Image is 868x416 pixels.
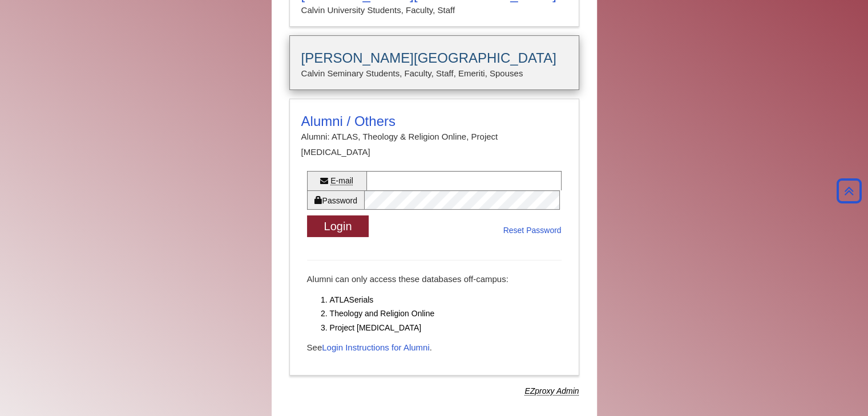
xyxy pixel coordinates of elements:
[524,386,579,395] dfn: Use Alumni login
[301,3,567,18] p: Calvin University Students, Faculty, Staff
[301,129,567,160] p: Alumni: ATLAS, Theology & Religion Online, Project [MEDICAL_DATA]
[330,176,353,185] abbr: E-mail or username
[322,342,429,352] a: Login Instructions for Alumni
[503,223,562,238] a: Reset Password
[307,340,562,355] p: See .
[307,272,562,287] p: Alumni can only access these databases off-campus:
[301,66,567,81] p: Calvin Seminary Students, Faculty, Staff, Emeriti, Spouses
[301,113,567,160] summary: Alumni / OthersAlumni: ATLAS, Theology & Religion Online, Project [MEDICAL_DATA]
[330,307,562,321] li: Theology and Religion Online
[301,50,567,66] h3: [PERSON_NAME][GEOGRAPHIC_DATA]
[330,321,562,335] li: Project [MEDICAL_DATA]
[289,35,579,90] a: [PERSON_NAME][GEOGRAPHIC_DATA]Calvin Seminary Students, Faculty, Staff, Emeriti, Spouses
[330,293,562,307] li: ATLASerials
[307,190,364,210] label: Password
[301,113,567,129] h3: Alumni / Others
[307,215,369,238] button: Login
[833,185,865,198] a: Back to Top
